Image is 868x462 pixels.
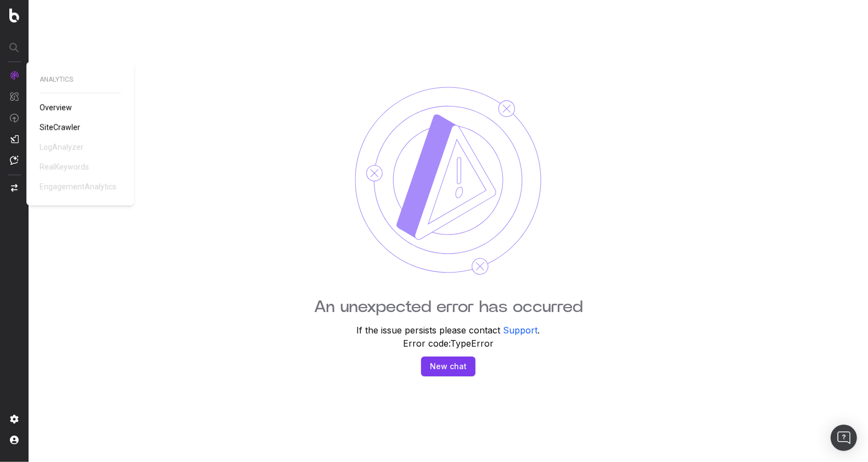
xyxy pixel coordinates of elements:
[40,102,76,113] a: Overview
[10,135,19,143] img: Studio
[10,71,19,80] img: Analytics
[40,75,121,84] span: ANALYTICS
[10,436,19,444] img: My account
[40,122,85,133] a: SiteCrawler
[40,123,80,132] span: SiteCrawler
[357,324,540,350] p: If the issue persists please contact . Error code: TypeError
[9,8,19,23] img: Botify logo
[503,324,538,337] button: Support
[40,103,72,112] span: Overview
[314,297,583,317] h1: An unexpected error has occurred
[10,92,19,101] img: Intelligence
[831,425,857,451] div: Open Intercom Messenger
[355,86,542,275] img: Error
[10,155,19,165] img: Assist
[10,113,19,123] img: Activation
[11,184,18,192] img: Switch project
[10,415,19,424] img: Setting
[421,357,475,376] button: New chat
